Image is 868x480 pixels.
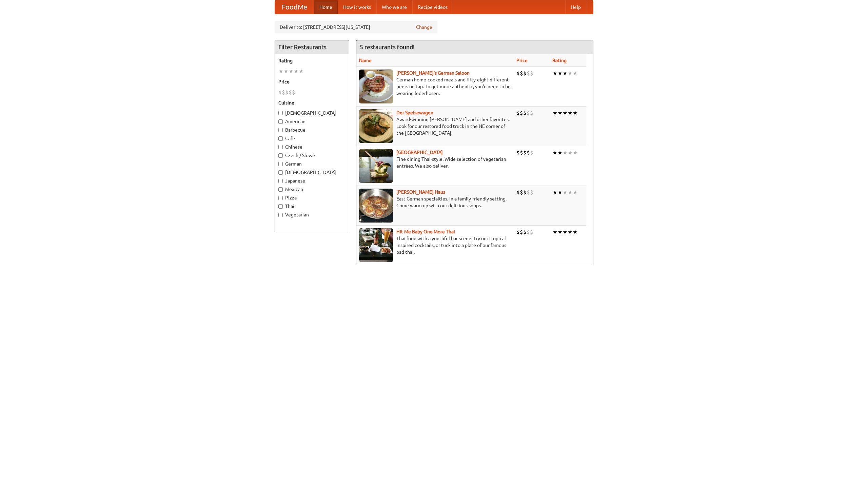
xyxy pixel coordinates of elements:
ng-pluralize: 5 restaurants found! [360,44,415,50]
a: Help [565,0,586,14]
li: ★ [573,149,578,156]
li: ★ [563,228,568,236]
li: $ [520,189,523,196]
img: babythai.jpg [359,228,393,262]
li: $ [530,70,533,77]
li: ★ [563,70,568,77]
li: $ [527,149,530,156]
input: [DEMOGRAPHIC_DATA] [278,170,283,175]
li: ★ [568,70,573,77]
li: ★ [557,109,563,117]
h5: Price [278,78,346,85]
li: ★ [552,228,557,236]
p: Award-winning [PERSON_NAME] and other favorites. Look for our restored food truck in the NE corne... [359,116,511,136]
li: $ [285,89,289,96]
li: $ [523,109,527,117]
li: $ [530,149,533,156]
li: $ [516,149,520,156]
input: American [278,119,283,124]
a: How it works [338,0,376,14]
a: Price [516,58,528,63]
img: esthers.jpg [359,70,393,103]
p: East German specialties, in a family-friendly setting. Come warm up with our delicious soups. [359,195,511,209]
a: [PERSON_NAME]'s German Saloon [396,70,470,76]
a: Who we are [376,0,412,14]
input: Thai [278,204,283,209]
p: Fine dining Thai-style. Wide selection of vegetarian entrées. We also deliver. [359,156,511,169]
input: Mexican [278,187,283,192]
li: ★ [573,189,578,196]
a: Rating [552,58,567,63]
li: $ [278,89,282,96]
li: $ [516,189,520,196]
a: Hit Me Baby One More Thai [396,229,455,234]
li: ★ [552,189,557,196]
label: [DEMOGRAPHIC_DATA] [278,169,346,176]
div: Deliver to: [STREET_ADDRESS][US_STATE] [275,21,437,33]
li: ★ [552,70,557,77]
label: German [278,160,346,167]
input: Vegetarian [278,213,283,217]
img: speisewagen.jpg [359,109,393,143]
a: Home [314,0,338,14]
li: ★ [552,149,557,156]
img: kohlhaus.jpg [359,189,393,223]
li: ★ [299,68,304,75]
a: [PERSON_NAME] Haus [396,189,445,195]
input: German [278,162,283,166]
li: $ [530,109,533,117]
li: $ [520,70,523,77]
p: German home-cooked meals and fifty-eight different beers on tap. To get more authentic, you'd nee... [359,76,511,97]
input: Cafe [278,136,283,141]
li: ★ [573,70,578,77]
li: $ [520,228,523,236]
li: $ [523,70,527,77]
input: Czech / Slovak [278,153,283,158]
li: $ [530,228,533,236]
label: Japanese [278,177,346,184]
label: Mexican [278,186,346,193]
label: Chinese [278,143,346,150]
li: $ [516,70,520,77]
label: [DEMOGRAPHIC_DATA] [278,110,346,116]
li: $ [289,89,292,96]
li: ★ [552,109,557,117]
label: Cafe [278,135,346,142]
a: Name [359,58,372,63]
li: ★ [557,189,563,196]
li: ★ [568,149,573,156]
li: $ [527,189,530,196]
a: FoodMe [275,0,314,14]
li: $ [516,109,520,117]
a: Der Speisewagen [396,110,433,115]
li: $ [516,228,520,236]
a: [GEOGRAPHIC_DATA] [396,150,443,155]
li: $ [523,149,527,156]
li: ★ [568,189,573,196]
label: Czech / Slovak [278,152,346,159]
li: ★ [568,109,573,117]
h5: Cuisine [278,99,346,106]
li: $ [527,109,530,117]
li: ★ [568,228,573,236]
a: Recipe videos [412,0,453,14]
label: Barbecue [278,127,346,133]
li: $ [520,149,523,156]
li: ★ [557,149,563,156]
li: $ [527,70,530,77]
img: satay.jpg [359,149,393,183]
label: American [278,118,346,125]
li: ★ [573,228,578,236]
li: ★ [563,109,568,117]
h4: Filter Restaurants [275,40,349,54]
li: ★ [563,149,568,156]
li: ★ [278,68,283,75]
li: $ [520,109,523,117]
li: ★ [557,70,563,77]
input: Barbecue [278,128,283,132]
label: Thai [278,203,346,210]
p: Thai food with a youthful bar scene. Try our tropical inspired cocktails, or tuck into a plate of... [359,235,511,255]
